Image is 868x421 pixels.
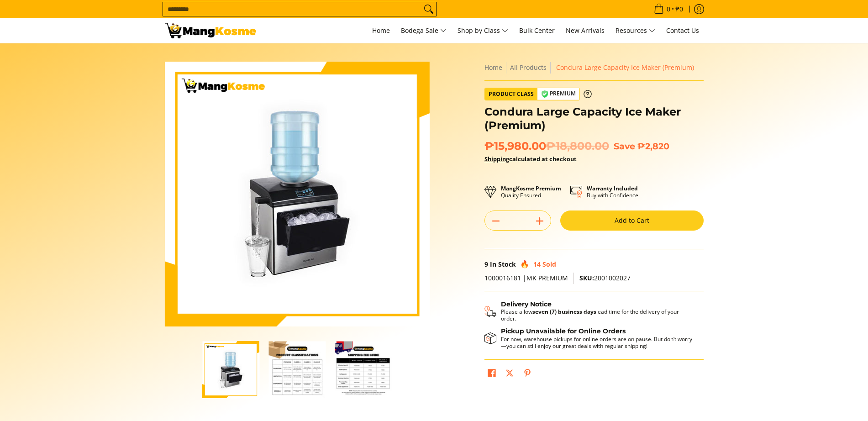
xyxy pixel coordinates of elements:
p: Please allow lead time for the delivery of your order. [501,308,694,322]
a: Bodega Sale [396,18,451,43]
a: Home [484,63,502,72]
a: Post on X [503,367,516,382]
a: All Products [510,63,547,72]
img: GET THIS ASAP: Condura Large Capacity Ice Maker (Premium) l Mang Kosme [165,23,256,38]
span: Home [372,26,390,35]
span: Condura Large Capacity Ice Maker (Premium) [556,63,694,72]
a: Product Class Premium [484,88,592,100]
img: Condura Large Capacity Ice Maker (Premium)-3 [335,341,392,398]
p: For now, warehouse pickups for online orders are on pause. But don’t worry—you can still enjoy ou... [501,336,694,349]
span: Bodega Sale [401,25,447,37]
span: ₱15,980.00 [484,139,609,153]
a: Resources [611,18,660,43]
a: Contact Us [662,18,704,43]
a: Bulk Center [515,18,559,43]
span: • [651,4,686,14]
img: https://mangkosme.com/products/condura-large-capacity-ice-maker-premium [165,62,430,326]
span: SKU: [579,274,594,282]
nav: Main Menu [265,18,704,43]
p: Quality Ensured [501,185,561,199]
span: 2001002027 [579,274,631,282]
span: Sold [542,260,556,268]
span: Resources [615,25,655,37]
span: ₱0 [674,6,684,12]
span: 0 [665,6,672,12]
span: Shop by Class [458,25,508,37]
strong: MangKosme Premium [501,184,561,192]
p: Buy with Confidence [587,185,638,199]
a: Pin on Pinterest [521,367,534,382]
button: Add [529,214,551,228]
a: Shop by Class [453,18,513,43]
a: Home [368,18,395,43]
a: Shipping [484,155,509,163]
span: Save [614,141,635,152]
span: Contact Us [666,26,699,35]
button: Shipping & Delivery [484,300,694,322]
del: ₱18,800.00 [546,139,609,153]
span: 14 [533,260,541,268]
a: New Arrivals [561,18,609,43]
button: Subtract [485,214,507,228]
span: Product Class [485,88,537,100]
h1: Condura Large Capacity Ice Maker (Premium) [484,105,704,132]
img: Condura Large Capacity Ice Maker (Premium)-2 [268,341,326,398]
img: premium-badge-icon.webp [541,90,548,98]
span: 1000016181 |MK PREMIUM [484,274,568,282]
span: New Arrivals [566,26,605,35]
span: Bulk Center [519,26,555,35]
span: 9 [484,260,488,268]
a: Share on Facebook [485,367,498,382]
strong: seven (7) business days [532,308,596,316]
img: https://mangkosme.com/products/condura-large-capacity-ice-maker-premium [202,341,259,398]
nav: Breadcrumbs [484,62,704,74]
span: In Stock [490,260,516,268]
strong: calculated at checkout [484,155,577,163]
span: ₱2,820 [637,141,669,152]
button: Add to Cart [560,210,704,231]
strong: Delivery Notice [501,300,552,308]
strong: Warranty Included [587,184,638,192]
span: Premium [537,88,579,100]
button: Search [421,2,436,16]
strong: Pickup Unavailable for Online Orders [501,327,626,335]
